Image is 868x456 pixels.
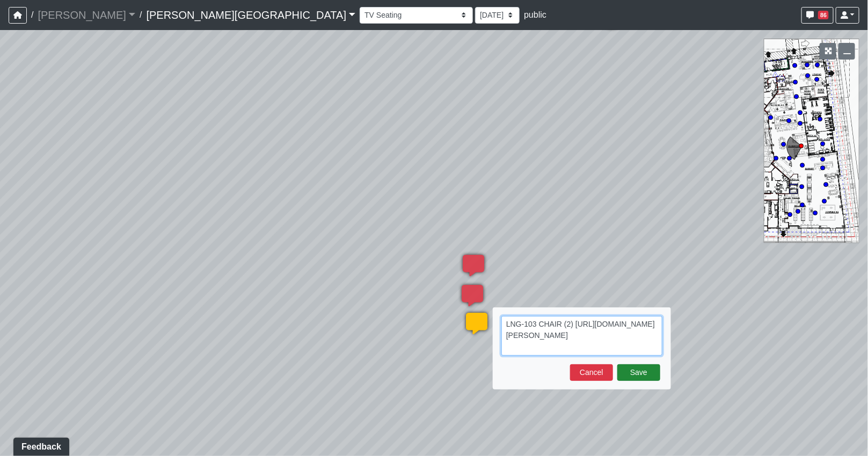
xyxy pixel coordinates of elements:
button: Save [617,364,660,381]
a: [PERSON_NAME] [38,4,135,26]
span: public [524,10,546,19]
a: [PERSON_NAME][GEOGRAPHIC_DATA] [146,4,355,26]
button: 86 [801,7,834,24]
span: / [27,4,38,26]
button: Cancel [570,364,613,381]
span: 86 [818,11,829,19]
iframe: Ybug feedback widget [8,435,71,456]
span: / [135,4,146,26]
